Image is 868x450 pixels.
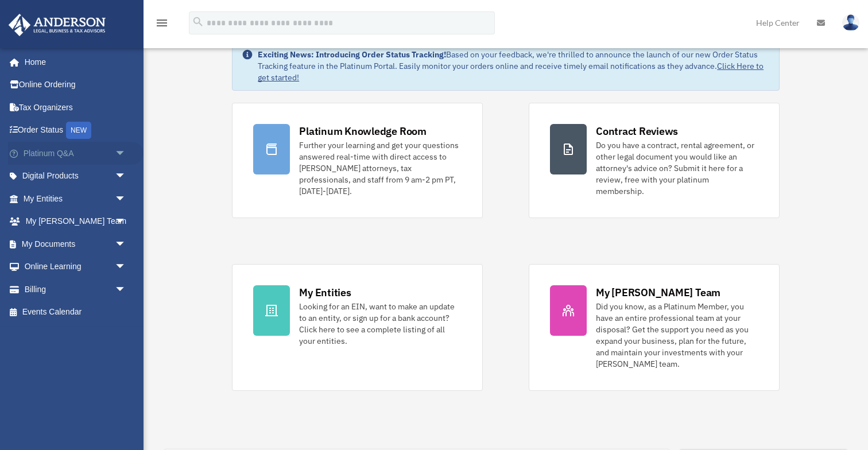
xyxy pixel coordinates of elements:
a: Online Ordering [8,73,144,96]
span: arrow_drop_down [115,165,138,188]
div: My [PERSON_NAME] Team [596,285,720,300]
div: Contract Reviews [596,124,678,138]
a: My [PERSON_NAME] Teamarrow_drop_down [8,210,144,233]
span: arrow_drop_down [115,187,138,211]
a: Online Learningarrow_drop_down [8,255,144,278]
div: My Entities [299,285,351,300]
a: My Entities Looking for an EIN, want to make an update to an entity, or sign up for a bank accoun... [232,264,483,391]
div: Do you have a contract, rental agreement, or other legal document you would like an attorney's ad... [596,139,758,197]
a: My [PERSON_NAME] Team Did you know, as a Platinum Member, you have an entire professional team at... [529,264,780,391]
div: Looking for an EIN, want to make an update to an entity, or sign up for a bank account? Click her... [299,301,462,347]
a: Events Calendar [8,301,144,324]
i: menu [155,16,169,30]
a: Click Here to get started! [258,61,764,83]
span: arrow_drop_down [115,232,138,256]
a: Platinum Knowledge Room Further your learning and get your questions answered real-time with dire... [232,103,483,218]
a: Billingarrow_drop_down [8,278,144,301]
i: search [192,15,204,28]
span: arrow_drop_down [115,278,138,301]
a: menu [155,20,169,30]
div: Did you know, as a Platinum Member, you have an entire professional team at your disposal? Get th... [596,301,758,370]
span: arrow_drop_down [115,210,138,234]
a: Home [8,51,138,73]
a: Digital Productsarrow_drop_down [8,165,144,188]
strong: Exciting News: Introducing Order Status Tracking! [258,49,446,60]
a: Platinum Q&Aarrow_drop_down [8,142,144,165]
img: Anderson Advisors Platinum Portal [5,14,109,36]
div: Further your learning and get your questions answered real-time with direct access to [PERSON_NAM... [299,139,462,197]
img: User Pic [842,14,859,31]
a: Order StatusNEW [8,119,144,142]
div: Platinum Knowledge Room [299,124,427,138]
a: Tax Organizers [8,96,144,119]
a: My Documentsarrow_drop_down [8,232,144,255]
span: arrow_drop_down [115,142,138,165]
div: Based on your feedback, we're thrilled to announce the launch of our new Order Status Tracking fe... [258,49,770,83]
a: My Entitiesarrow_drop_down [8,187,144,210]
div: NEW [66,122,91,139]
span: arrow_drop_down [115,255,138,279]
a: Contract Reviews Do you have a contract, rental agreement, or other legal document you would like... [529,103,780,218]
